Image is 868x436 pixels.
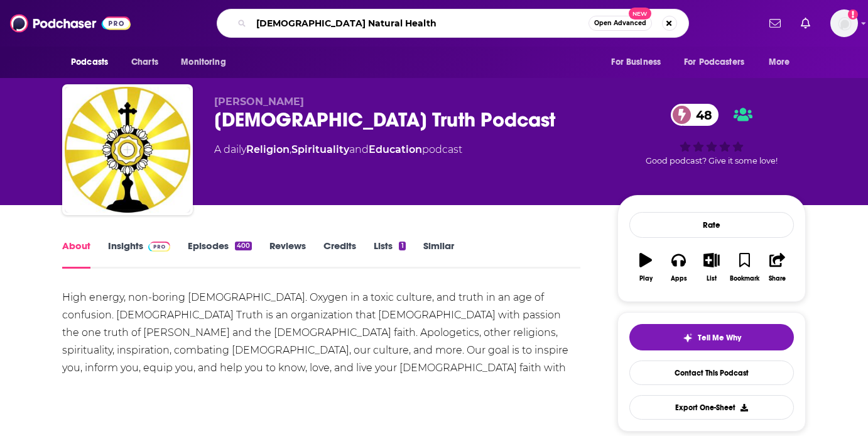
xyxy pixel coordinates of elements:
div: Search podcasts, credits, & more... [217,9,689,38]
div: 400 [235,242,252,250]
div: List [707,275,717,282]
img: Catholic Truth Podcast [65,87,190,213]
button: Export One-Sheet [629,395,794,420]
button: Play [629,245,662,290]
span: For Podcasters [684,53,744,71]
a: Show notifications dropdown [796,13,815,34]
span: Logged in as antonettefrontgate [830,9,858,37]
a: Show notifications dropdown [764,13,786,34]
a: Charts [123,50,166,74]
span: Tell Me Why [698,333,741,343]
button: Share [761,245,794,290]
button: Bookmark [728,245,761,290]
a: Education [369,143,422,155]
a: Contact This Podcast [629,361,794,385]
img: User Profile [830,9,858,37]
img: Podchaser - Follow, Share and Rate Podcasts [10,11,131,35]
button: Open AdvancedNew [589,16,652,31]
div: Share [769,275,786,282]
button: Show profile menu [830,9,858,37]
button: Apps [662,245,695,290]
a: Religion [246,143,290,155]
div: High energy, non-boring [DEMOGRAPHIC_DATA]. Oxygen in a toxic culture, and truth in an age of con... [62,289,580,394]
span: More [769,53,790,71]
button: open menu [62,50,124,74]
span: Charts [131,53,158,71]
div: Bookmark [730,275,759,282]
span: [PERSON_NAME] [214,96,304,108]
span: For Business [611,53,661,71]
a: Credits [323,240,356,269]
a: InsightsPodchaser Pro [108,240,170,269]
span: and [349,143,369,155]
div: Play [639,275,653,282]
img: tell me why sparkle [683,333,693,343]
div: 48Good podcast? Give it some love! [617,96,806,174]
img: Podchaser Pro [148,242,170,252]
a: Lists1 [374,240,405,269]
div: 1 [399,242,405,250]
a: Spirituality [291,143,349,155]
a: Reviews [269,240,306,269]
button: List [695,245,728,290]
span: Podcasts [71,53,108,71]
input: Search podcasts, credits, & more... [251,13,589,33]
div: Apps [671,275,687,282]
button: open menu [172,50,242,74]
span: Monitoring [181,53,225,71]
button: open menu [602,50,676,74]
a: Similar [423,240,454,269]
button: tell me why sparkleTell Me Why [629,324,794,350]
span: New [629,8,651,20]
button: open menu [760,50,806,74]
a: Episodes400 [188,240,252,269]
button: open menu [676,50,762,74]
a: About [62,240,90,269]
a: 48 [671,104,719,126]
span: Open Advanced [594,20,646,26]
span: 48 [683,104,719,126]
div: Rate [629,212,794,238]
span: Good podcast? Give it some love! [646,156,778,165]
div: A daily podcast [214,142,462,157]
span: , [290,143,291,155]
svg: Add a profile image [848,9,858,20]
